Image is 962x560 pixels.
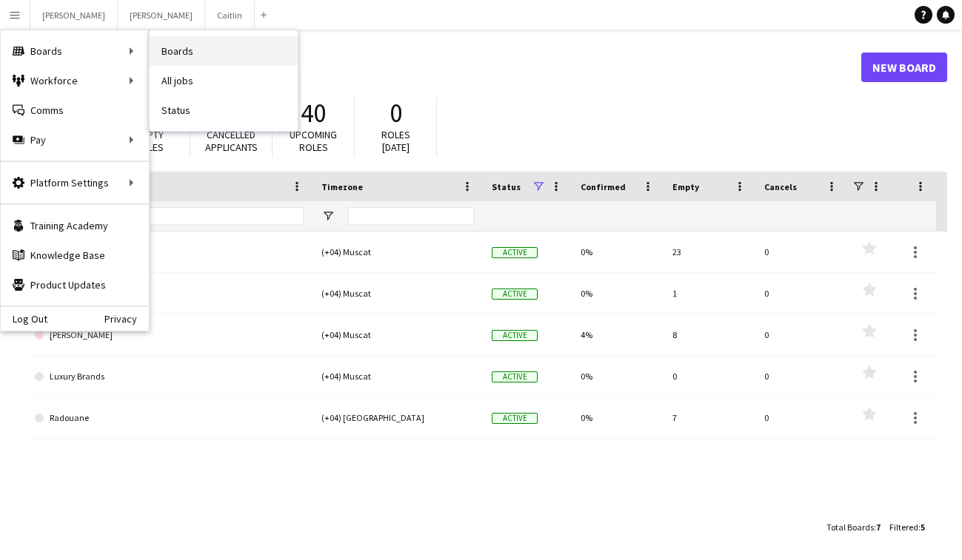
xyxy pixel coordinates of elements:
button: [PERSON_NAME] [118,1,205,30]
button: [PERSON_NAME] [30,1,118,30]
div: Boards [1,36,149,66]
div: 0% [572,356,664,397]
div: Pay [1,125,149,155]
a: New Board [861,53,947,82]
div: 23 [664,232,755,272]
a: Luxury Brands [35,356,304,397]
span: Active [492,330,538,341]
span: 0 [390,97,402,129]
span: Upcoming roles [290,128,337,154]
a: Log Out [1,313,47,325]
div: 7 [664,397,755,438]
input: Timezone Filter Input [348,207,474,225]
span: Active [492,371,538,382]
button: Caitlin [205,1,255,30]
div: 0 [664,356,755,397]
div: 1 [664,273,755,314]
div: 4% [572,314,664,355]
div: (+04) Muscat [313,232,483,272]
button: Open Filter Menu [321,209,335,223]
div: 0% [572,273,664,314]
span: Empty [672,181,699,192]
span: Active [492,247,538,258]
div: : [826,513,881,542]
a: Status [150,95,298,125]
div: 0 [755,356,847,397]
a: Knowledge Base [1,240,149,270]
div: 0% [572,232,664,272]
span: Timezone [321,181,363,192]
div: (+04) [GEOGRAPHIC_DATA] [313,397,483,438]
div: 8 [664,314,755,355]
a: Boards [150,36,298,66]
a: Privacy [104,313,149,325]
a: [PERSON_NAME] [35,314,304,356]
span: Status [492,181,521,192]
div: 0 [755,273,847,314]
span: Active [492,413,538,424]
a: [PERSON_NAME] [35,273,304,314]
span: Cancels [764,181,797,192]
span: Total Boards [826,522,874,533]
span: Confirmed [581,181,626,192]
div: Workforce [1,66,149,95]
div: 0 [755,314,847,355]
a: Training Academy [1,211,149,240]
span: 40 [301,97,326,129]
span: 5 [921,522,925,533]
h1: Boards [26,56,861,78]
div: 0% [572,397,664,438]
div: (+04) Muscat [313,314,483,355]
span: Active [492,289,538,300]
div: (+04) Muscat [313,273,483,314]
div: : [889,513,925,542]
a: All jobs [150,66,298,95]
span: Filtered [889,522,918,533]
span: Roles [DATE] [381,128,410,154]
div: 0 [755,397,847,438]
input: Board name Filter Input [61,207,304,225]
a: Radouane [35,397,304,439]
span: Cancelled applicants [205,128,258,154]
span: 7 [876,522,881,533]
a: Caitlin [35,232,304,273]
div: 0 [755,232,847,272]
div: (+04) Muscat [313,356,483,397]
div: Platform Settings [1,168,149,198]
a: Product Updates [1,270,149,300]
a: Comms [1,95,149,125]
